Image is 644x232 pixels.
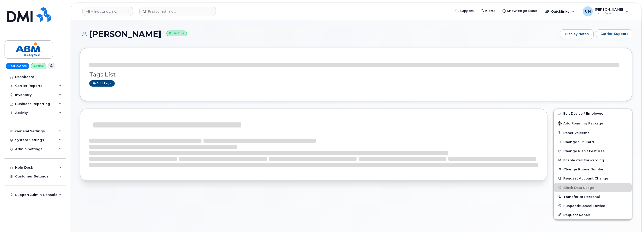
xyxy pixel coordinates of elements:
button: Suspend/Cancel Device [554,201,632,210]
span: Carrier Support [600,31,628,36]
button: Request Repair [554,210,632,219]
small: Active [166,31,187,36]
a: Edit Device / Employee [554,109,632,118]
span: Change Plan / Features [563,149,605,153]
button: Change Phone Number [554,165,632,174]
button: Add Roaming Package [554,118,632,128]
button: Carrier Support [596,29,632,38]
span: Enable Call Forwarding [563,158,604,162]
button: Reset Voicemail [554,128,632,137]
h1: [PERSON_NAME] [80,30,558,38]
button: Request Account Change [554,174,632,183]
button: Change SIM Card [554,137,632,146]
button: Enable Call Forwarding [554,156,632,165]
button: Change Plan / Features [554,146,632,156]
span: Suspend/Cancel Device [563,204,605,208]
h3: Tags List [89,71,623,78]
span: Add Roaming Package [558,121,603,126]
a: Display Notes [560,29,594,39]
button: Block Data Usage [554,183,632,192]
a: Add tags [89,80,115,87]
button: Transfer to Personal [554,192,632,201]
